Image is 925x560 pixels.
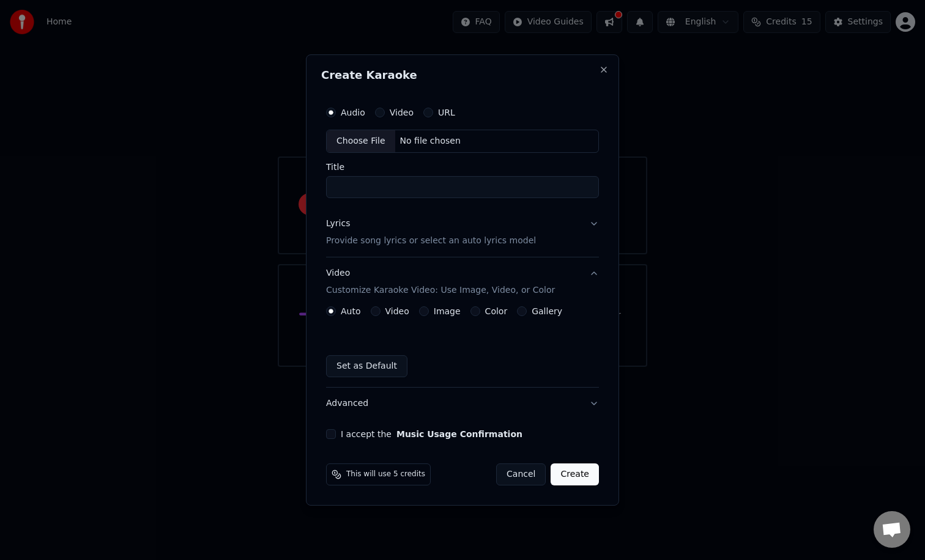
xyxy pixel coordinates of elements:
button: I accept the [396,430,522,438]
div: Lyrics [326,218,350,230]
label: Title [326,163,599,171]
label: Audio [341,108,365,117]
h2: Create Karaoke [321,70,604,81]
div: VideoCustomize Karaoke Video: Use Image, Video, or Color [326,306,599,387]
button: VideoCustomize Karaoke Video: Use Image, Video, or Color [326,257,599,306]
div: Choose File [327,130,395,152]
label: Video [385,307,409,315]
label: Gallery [532,307,562,315]
label: I accept the [341,430,522,438]
label: Color [485,307,508,315]
label: Auto [341,307,361,315]
label: Video [390,108,414,117]
label: URL [438,108,455,117]
div: Video [326,267,555,297]
div: No file chosen [395,135,466,147]
label: Image [434,307,461,315]
button: Cancel [496,463,546,485]
p: Provide song lyrics or select an auto lyrics model [326,235,536,247]
button: Set as Default [326,355,407,377]
button: LyricsProvide song lyrics or select an auto lyrics model [326,208,599,257]
button: Advanced [326,388,599,419]
button: Create [551,463,599,485]
p: Customize Karaoke Video: Use Image, Video, or Color [326,284,555,297]
span: This will use 5 credits [346,470,425,479]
